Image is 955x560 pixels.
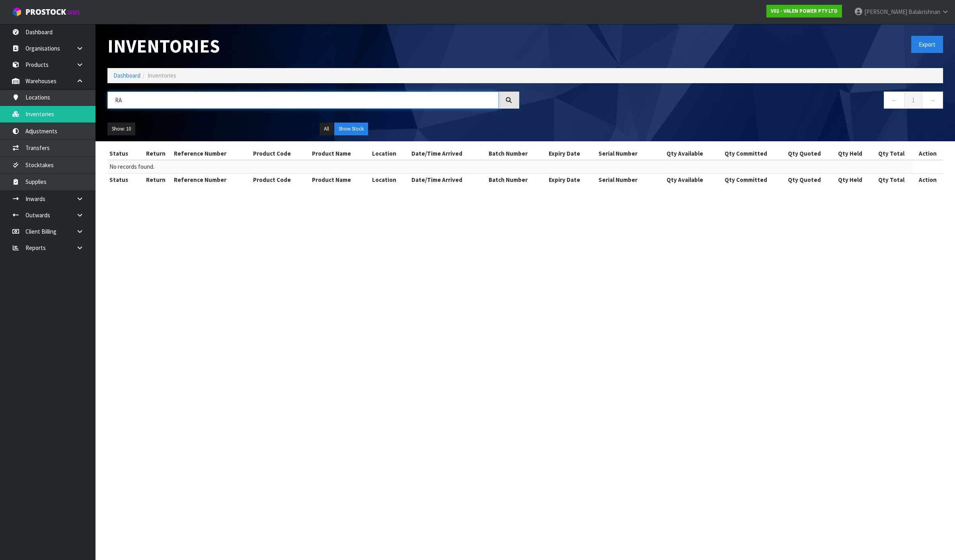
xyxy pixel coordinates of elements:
[771,8,838,14] strong: V02 - VALEN POWER PTY LTD
[409,173,486,186] th: Date/Time Arrived
[148,72,176,79] span: Inventories
[912,147,943,160] th: Action
[310,173,370,186] th: Product Name
[713,173,779,186] th: Qty Committed
[870,147,912,160] th: Qty Total
[107,92,499,109] input: Search inventories
[922,92,943,109] a: →
[172,173,251,186] th: Reference Number
[107,147,139,160] th: Status
[320,123,333,135] button: All
[657,147,713,160] th: Qty Available
[779,147,830,160] th: Qty Quoted
[370,147,409,160] th: Location
[409,147,486,160] th: Date/Time Arrived
[487,173,547,186] th: Batch Number
[830,147,870,160] th: Qty Held
[657,173,713,186] th: Qty Available
[172,147,251,160] th: Reference Number
[531,92,943,111] nav: Page navigation
[139,147,172,160] th: Return
[107,160,912,173] td: No records found.
[334,123,368,135] button: Show Stock
[25,7,66,17] span: ProStock
[113,72,140,79] a: Dashboard
[596,173,657,186] th: Serial Number
[310,147,370,160] th: Product Name
[904,92,922,109] a: 1
[779,173,830,186] th: Qty Quoted
[487,147,547,160] th: Batch Number
[596,147,657,160] th: Serial Number
[251,173,310,186] th: Product Code
[864,8,907,16] span: [PERSON_NAME]
[68,9,80,16] small: WMS
[12,7,22,17] img: cube-alt.png
[107,173,139,186] th: Status
[547,147,596,160] th: Expiry Date
[251,147,310,160] th: Product Code
[870,173,912,186] th: Qty Total
[830,173,870,186] th: Qty Held
[713,147,779,160] th: Qty Committed
[908,8,940,16] span: Balakrishnan
[766,5,842,18] a: V02 - VALEN POWER PTY LTD
[107,123,135,135] button: Show: 10
[107,36,519,56] h1: Inventories
[884,92,905,109] a: ←
[911,36,943,53] button: Export
[370,173,409,186] th: Location
[139,173,172,186] th: Return
[547,173,596,186] th: Expiry Date
[912,173,943,186] th: Action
